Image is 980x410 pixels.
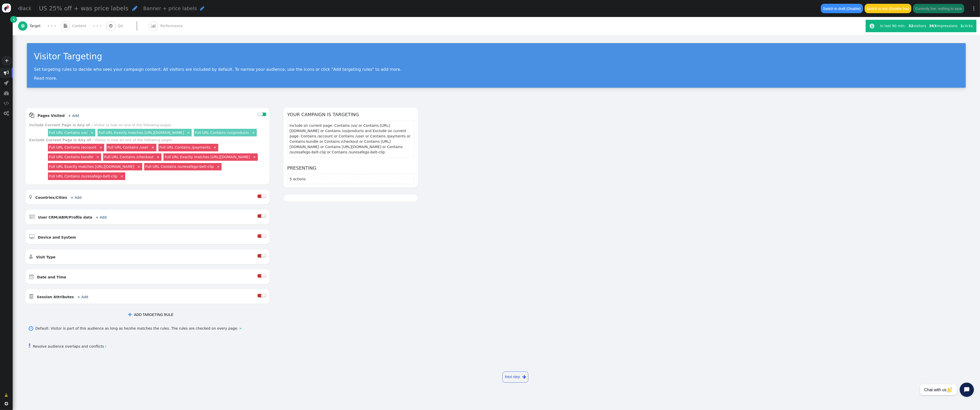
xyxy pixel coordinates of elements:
button: Currently live: nothing to save [913,4,964,13]
div: · · · [93,23,101,29]
a: Resolve audience overlaps and conflicts [29,344,106,348]
button: Switch to test (Disable live) [865,4,912,13]
span: 5 actions [289,177,306,181]
p: Set targeting rules to decide who sees your campaign content. All visitors are included by defaul... [34,67,959,72]
span:  [239,326,242,331]
span:  [4,80,9,85]
a: × [136,164,141,169]
a: Full URL Exactly matches [URL][DOMAIN_NAME] [99,131,184,135]
span:  [870,23,874,29]
a: × [95,154,100,159]
a:  Content · · · [61,17,106,35]
button: Switch to draft (Disable) [821,4,863,13]
a: Full URL Exactly matches [URL][DOMAIN_NAME] [49,165,134,169]
b: Include Current Page is Any of - [29,123,93,127]
div: Visitor is now on one of the following pages. [94,123,172,127]
a: + Add [77,295,88,299]
b: User CRM/ABM/Profile data [38,215,92,219]
span:  [522,374,526,380]
a:  Performance [149,17,194,35]
div: visitors [907,23,928,29]
span: clicks [960,24,973,28]
a:  QA [106,17,149,35]
a:  User CRM/ABM/Profile data + Add [29,215,115,219]
a: × [213,145,217,149]
a:  [1,390,12,400]
span: Performance [160,23,185,29]
b: 32 [909,24,913,28]
span:  [29,274,34,279]
a: Full URL Contains /us/products [195,131,249,135]
span:  [29,214,35,219]
a: Next step [502,371,528,383]
span: Target [30,23,43,29]
a:  Countries/Cities + Add [29,195,90,200]
a: Read more. [34,76,57,81]
a: × [120,174,124,178]
span:  [29,254,33,259]
a: + Add [96,215,106,219]
span:  [4,70,9,75]
img: logo-icon.svg [2,4,11,12]
span:  [105,345,106,348]
a: × [151,145,155,149]
span: QA [118,23,125,29]
a: Full URL Contains /user [107,145,149,149]
b: Visit Type [36,255,56,259]
b: Pages Visited [38,114,65,118]
span: impressions [929,24,958,28]
a: Full URL Contains /suresafego-belt-clip [145,165,214,169]
span:  [29,343,31,348]
b: Exclude Current Page is Any of - [29,138,94,142]
h6: Presenting [287,165,414,171]
a:  Pages Visited + Add [29,114,87,118]
a: + Add [68,114,79,118]
span:  [21,24,25,28]
b: 363 [929,24,936,28]
a: + [2,57,11,65]
a:  Visit Type [29,255,64,259]
span:  [13,17,15,22]
a: Full URL Exactly matches [URL][DOMAIN_NAME] [165,155,250,159]
span:  [64,24,67,28]
span:  [5,393,8,398]
a:  [10,16,17,23]
span:  [128,313,132,317]
h6: Your campaign is targeting [287,111,414,118]
span:  [18,6,20,11]
b: 1 [960,24,963,28]
b: Countries/Cities [35,195,67,200]
div: Visitor is now on one of the following pages. [95,138,173,142]
a: × [99,145,103,149]
a: Full URL Contains /account [49,145,96,149]
span:  [5,402,8,405]
span:  [151,24,156,28]
span:  [4,111,9,116]
section: Include on current page: Contains /us/ or Contains [URL][DOMAIN_NAME] or Contains /us/products an... [287,121,414,157]
span:  [132,5,137,11]
b: Date and Time [37,275,66,279]
a: × [156,154,160,159]
span: Banner + price labels [143,6,197,11]
span:  [200,6,204,11]
a: × [252,154,257,159]
a: × [251,130,256,135]
a: Back [18,5,32,12]
a: Full URL Contains /suresafego-belt-clip [49,174,117,178]
span:  [29,113,34,118]
a: ⋮ [968,1,980,16]
a: × [216,164,221,169]
span:  [29,294,33,299]
a:  Session Attributes + Add [29,295,96,299]
a: × [90,130,94,135]
a: + Add [70,195,81,200]
a: Full URL Contains /checkout [104,155,154,159]
a:  Device and System [29,235,84,239]
b: Device and System [38,235,76,239]
a: Full URL Contains bundle [49,155,93,159]
a: Full URL Contains /payments [159,145,210,149]
button: ADD TARGETING RULE [125,310,177,319]
span:  [29,325,33,333]
a: × [186,130,191,135]
span: US 25% off + was price labels [39,5,129,12]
